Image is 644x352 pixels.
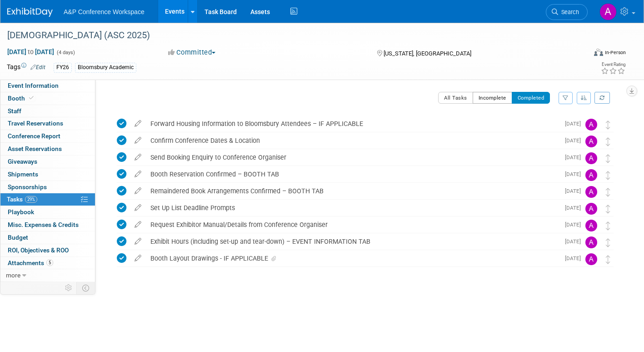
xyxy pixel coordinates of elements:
span: Search [558,9,579,15]
span: Staff [8,107,21,115]
img: Amanda Oney [585,203,597,215]
i: Move task [606,154,610,163]
td: Toggle Event Tabs [77,282,95,294]
span: Tasks [7,196,37,203]
i: Move task [606,121,610,129]
a: edit [130,120,146,128]
span: [DATE] [565,255,585,261]
a: edit [130,136,146,145]
a: Tasks29% [0,193,95,206]
div: Confirm Conference Dates & Location [146,133,559,148]
button: Committed [165,48,219,57]
img: Amanda Oney [585,119,597,131]
div: Forward Housing Information to Bloomsbury Attendees – IF APPLICABLE [146,116,559,131]
i: Move task [606,221,610,230]
img: Amanda Oney [585,152,597,164]
img: Amanda Oney [585,236,597,248]
span: [DATE] [565,221,585,228]
span: Giveaways [8,158,37,165]
a: Attachments5 [0,257,95,269]
a: Conference Report [0,130,95,142]
span: 5 [46,259,53,266]
span: [DATE] [565,238,585,245]
span: [DATE] [565,205,585,211]
i: Move task [606,255,610,264]
img: Amanda Oney [585,220,597,231]
a: more [0,269,95,282]
div: Booth Layout Drawings - IF APPLICABLE [146,251,559,266]
span: Shipments [8,171,38,178]
a: Giveaways [0,156,95,168]
div: Send Booking Enquiry to Conference Organiser [146,150,559,165]
div: Bloomsbury Academic [75,63,136,72]
a: edit [130,254,146,262]
a: edit [130,153,146,161]
a: Playbook [0,206,95,218]
span: ROI, Objectives & ROO [8,246,69,254]
img: Amanda Oney [599,3,617,20]
span: [DATE] [565,154,585,161]
i: Booth reservation complete [29,96,34,101]
span: Booth [8,95,35,102]
span: more [6,272,20,279]
button: All Tasks [438,92,473,104]
a: Travel Reservations [0,117,95,130]
span: [DATE] [565,121,585,127]
a: Misc. Expenses & Credits [0,219,95,231]
span: Playbook [8,208,34,216]
i: Move task [606,205,610,213]
span: [DATE] [565,137,585,144]
a: Asset Reservations [0,143,95,155]
img: Amanda Oney [585,136,597,147]
a: ROI, Objectives & ROO [0,244,95,256]
a: Booth [0,92,95,105]
a: Shipments [0,168,95,181]
span: Travel Reservations [8,120,63,127]
a: Search [546,4,588,20]
span: A&P Conference Workspace [64,8,145,15]
a: Event Information [0,80,95,92]
i: Move task [606,137,610,146]
div: In-Person [604,49,626,56]
i: Move task [606,188,610,196]
div: Event Format [534,47,626,61]
img: ExhibitDay [7,8,53,17]
div: Booth Reservation Confirmed – BOOTH TAB [146,166,559,182]
img: Format-Inperson.png [594,49,603,56]
span: 29% [25,196,37,203]
div: FY26 [54,63,72,72]
a: Budget [0,231,95,244]
span: to [26,48,35,55]
div: [DEMOGRAPHIC_DATA] (ASC 2025) [4,27,573,44]
img: Amanda Oney [585,169,597,181]
a: edit [130,204,146,212]
span: Misc. Expenses & Credits [8,221,79,228]
div: Remaindered Book Arrangements Confirmed – BOOTH TAB [146,183,559,199]
span: Conference Report [8,132,60,140]
button: Completed [512,92,550,104]
a: edit [130,237,146,246]
span: [US_STATE], [GEOGRAPHIC_DATA] [384,50,471,57]
span: [DATE] [565,188,585,194]
span: Sponsorships [8,183,47,191]
span: Asset Reservations [8,145,62,152]
span: [DATE] [DATE] [7,48,55,56]
div: Set Up List Deadline Prompts [146,200,559,216]
button: Incomplete [473,92,512,104]
a: Sponsorships [0,181,95,193]
i: Move task [606,238,610,247]
i: Move task [606,171,610,180]
a: Refresh [594,92,610,104]
span: Attachments [8,259,53,267]
span: [DATE] [565,171,585,177]
div: Exhibit Hours (including set-up and tear-down) – EVENT INFORMATION TAB [146,234,559,249]
img: Amanda Oney [585,253,597,265]
div: Event Rating [601,62,625,67]
td: Tags [7,62,45,73]
a: edit [130,170,146,178]
a: Staff [0,105,95,117]
div: Request Exhibitor Manual/Details from Conference Organiser [146,217,559,232]
a: edit [130,187,146,195]
td: Personalize Event Tab Strip [61,282,77,294]
span: (4 days) [56,50,75,55]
